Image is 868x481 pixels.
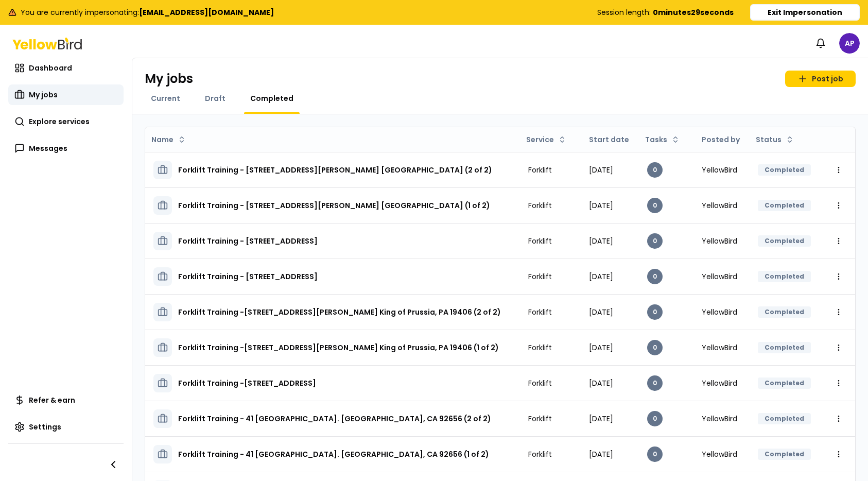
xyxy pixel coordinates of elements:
[151,93,180,104] span: Current
[205,93,225,104] span: Draft
[528,271,552,282] span: Forklift
[758,377,811,389] div: Completed
[785,71,856,87] a: Post job
[758,235,811,247] div: Completed
[589,342,613,353] span: [DATE]
[528,165,552,175] span: Forklift
[693,223,750,259] td: YellowBird
[758,271,811,282] div: Completed
[528,236,552,246] span: Forklift
[145,93,186,104] a: Current
[8,84,124,105] a: My jobs
[528,307,552,317] span: Forklift
[693,152,750,187] td: YellowBird
[528,342,552,353] span: Forklift
[647,375,663,391] div: 0
[178,303,501,321] h3: Forklift Training -[STREET_ADDRESS][PERSON_NAME] King of Prussia, PA 19406 (2 of 2)
[589,165,613,175] span: [DATE]
[693,330,750,365] td: YellowBird
[178,338,499,357] h3: Forklift Training -[STREET_ADDRESS][PERSON_NAME] King of Prussia, PA 19406 (1 of 2)
[693,401,750,436] td: YellowBird
[178,267,318,286] h3: Forklift Training - [STREET_ADDRESS]
[178,409,491,428] h3: Forklift Training - 41 [GEOGRAPHIC_DATA]. [GEOGRAPHIC_DATA], CA 92656 (2 of 2)
[147,131,190,148] button: Name
[693,187,750,223] td: YellowBird
[589,200,613,211] span: [DATE]
[8,58,124,78] a: Dashboard
[178,196,490,215] h3: Forklift Training - [STREET_ADDRESS][PERSON_NAME] [GEOGRAPHIC_DATA] (1 of 2)
[647,446,663,462] div: 0
[839,33,860,54] span: AP
[199,93,232,104] a: Draft
[151,134,173,145] span: Name
[693,259,750,294] td: YellowBird
[528,200,552,211] span: Forklift
[29,395,75,405] span: Refer & earn
[589,271,613,282] span: [DATE]
[21,7,274,18] span: You are currently impersonating:
[250,93,293,104] span: Completed
[647,162,663,178] div: 0
[758,200,811,211] div: Completed
[589,414,613,424] span: [DATE]
[589,449,613,459] span: [DATE]
[178,445,489,463] h3: Forklift Training - 41 [GEOGRAPHIC_DATA]. [GEOGRAPHIC_DATA], CA 92656 (1 of 2)
[758,342,811,353] div: Completed
[526,134,554,145] span: Service
[528,378,552,388] span: Forklift
[528,449,552,459] span: Forklift
[29,63,72,73] span: Dashboard
[693,365,750,401] td: YellowBird
[752,131,798,148] button: Status
[693,294,750,330] td: YellowBird
[589,236,613,246] span: [DATE]
[29,90,58,100] span: My jobs
[758,164,811,176] div: Completed
[750,4,860,21] button: Exit Impersonation
[693,127,750,152] th: Posted by
[589,307,613,317] span: [DATE]
[528,414,552,424] span: Forklift
[8,111,124,132] a: Explore services
[8,138,124,159] a: Messages
[647,304,663,320] div: 0
[244,93,300,104] a: Completed
[758,449,811,460] div: Completed
[647,198,663,213] div: 0
[145,71,193,87] h1: My jobs
[29,116,90,127] span: Explore services
[647,340,663,355] div: 0
[756,134,782,145] span: Status
[653,7,734,18] b: 0 minutes 29 seconds
[758,306,811,318] div: Completed
[647,411,663,426] div: 0
[693,436,750,472] td: YellowBird
[758,413,811,424] div: Completed
[8,390,124,410] a: Refer & earn
[647,233,663,249] div: 0
[8,417,124,437] a: Settings
[139,7,274,18] b: [EMAIL_ADDRESS][DOMAIN_NAME]
[178,232,318,250] h3: Forklift Training - [STREET_ADDRESS]
[647,269,663,284] div: 0
[641,131,684,148] button: Tasks
[178,161,492,179] h3: Forklift Training - [STREET_ADDRESS][PERSON_NAME] [GEOGRAPHIC_DATA] (2 of 2)
[589,378,613,388] span: [DATE]
[522,131,570,148] button: Service
[597,7,734,18] div: Session length:
[29,422,61,432] span: Settings
[581,127,639,152] th: Start date
[178,374,316,392] h3: Forklift Training -[STREET_ADDRESS]
[645,134,667,145] span: Tasks
[29,143,67,153] span: Messages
